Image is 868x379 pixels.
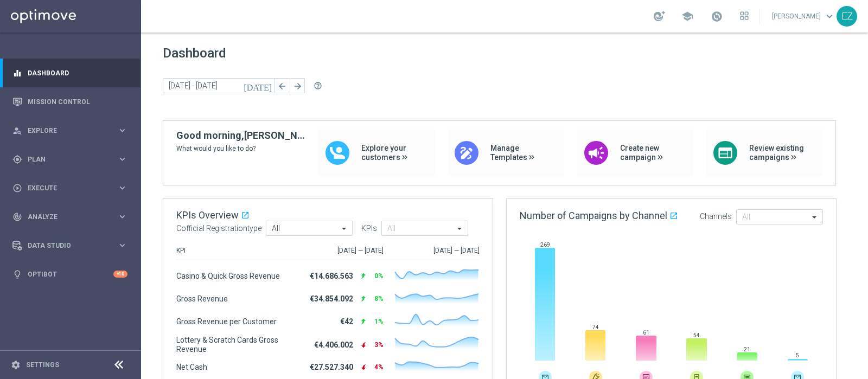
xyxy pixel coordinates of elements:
i: play_circle_outline [12,183,22,193]
a: Dashboard [28,59,127,87]
div: +10 [113,271,127,278]
i: keyboard_arrow_right [117,125,127,136]
span: Plan [28,156,117,163]
span: Data Studio [28,242,117,249]
i: keyboard_arrow_right [117,211,127,222]
a: Optibot [28,260,113,288]
div: Dashboard [12,59,127,87]
button: lightbulb Optibot +10 [12,270,128,279]
span: Analyze [28,214,117,220]
button: Data Studio keyboard_arrow_right [12,241,128,250]
i: track_changes [12,212,22,222]
button: equalizer Dashboard [12,69,128,78]
span: Execute [28,185,117,191]
a: Mission Control [28,87,127,116]
span: keyboard_arrow_down [824,10,835,22]
button: Mission Control [12,98,128,106]
i: settings [11,360,21,370]
i: keyboard_arrow_right [117,240,127,250]
div: Data Studio [12,241,117,250]
div: Plan [12,155,117,164]
button: play_circle_outline Execute keyboard_arrow_right [12,184,128,192]
i: gps_fixed [12,155,22,164]
div: Explore [12,126,117,136]
a: Settings [26,362,59,368]
button: track_changes Analyze keyboard_arrow_right [12,213,128,221]
span: school [681,10,693,22]
div: Execute [12,183,117,193]
div: Mission Control [12,87,127,116]
button: gps_fixed Plan keyboard_arrow_right [12,155,128,164]
button: person_search Explore keyboard_arrow_right [12,126,128,135]
div: EZ [837,6,857,27]
a: [PERSON_NAME]keyboard_arrow_down [771,8,837,24]
div: Optibot [12,260,127,288]
i: lightbulb [12,269,22,279]
div: Analyze [12,212,117,222]
i: keyboard_arrow_right [117,183,127,193]
span: Explore [28,127,117,134]
i: keyboard_arrow_right [117,154,127,164]
i: equalizer [12,68,22,78]
i: person_search [12,126,22,136]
